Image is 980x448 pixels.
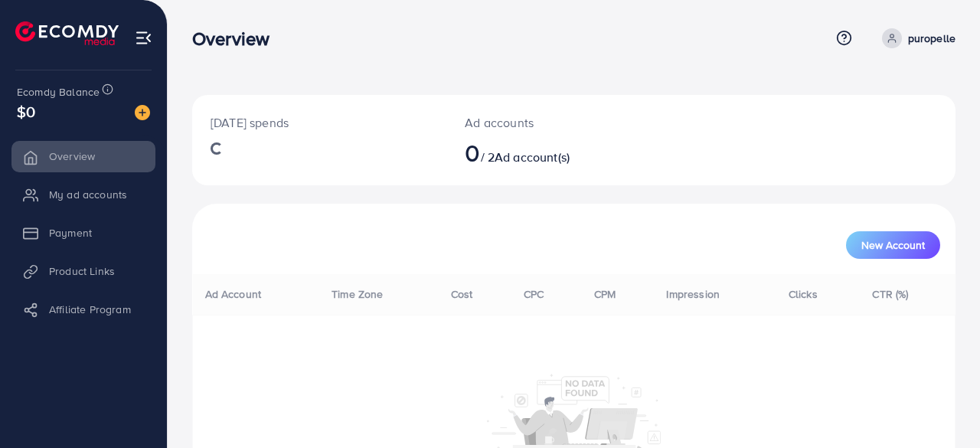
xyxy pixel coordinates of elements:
p: [DATE] spends [211,113,428,132]
img: logo [15,21,119,45]
p: puropelle [908,29,955,47]
span: $0 [17,100,35,123]
button: New Account [846,231,940,259]
h2: / 2 [465,138,619,167]
a: puropelle [876,28,955,48]
span: 0 [465,135,480,170]
h3: Overview [192,28,282,50]
span: Ad account(s) [495,149,570,165]
span: New Account [861,240,925,250]
p: Ad accounts [465,113,619,132]
img: image [135,105,150,120]
img: menu [135,29,152,47]
span: Ecomdy Balance [17,84,100,100]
